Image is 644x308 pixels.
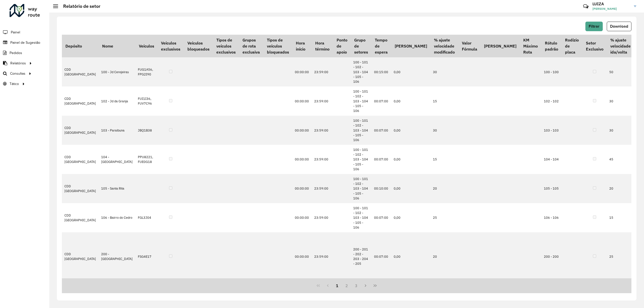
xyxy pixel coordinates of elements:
th: Tipos de veículos bloqueados [263,35,292,57]
td: 15 [430,145,458,174]
td: 25 [607,232,634,281]
td: 15 [607,203,634,232]
td: 100 - 101 - 102 - 103 - 104 - 105 - 106 [351,116,371,145]
th: KM Máximo Rota [520,35,541,57]
td: 30 [430,57,458,86]
td: CDD [GEOGRAPHIC_DATA] [62,57,99,86]
td: 20 [607,174,634,203]
th: Rótulo padrão [541,35,561,57]
td: 104 - 104 [541,145,561,174]
td: 00:00:00 [292,174,312,203]
td: 105 - Santa Rita [99,174,135,203]
th: [PERSON_NAME] [391,35,430,57]
td: 0,00 [391,145,430,174]
button: Next Page [361,281,371,290]
td: 23:59:00 [312,232,333,281]
td: 0,00 [391,174,430,203]
td: 45 [607,145,634,174]
td: 23:59:00 [312,57,333,86]
td: 00:07:00 [372,116,391,145]
td: 23:59:00 [312,174,333,203]
span: Consultas [10,71,25,76]
a: Contato Rápido [580,1,591,12]
td: 30 [607,116,634,145]
th: Grupos de rota exclusiva [239,35,263,57]
span: [PERSON_NAME] [592,7,630,11]
td: 105 - 105 [541,174,561,203]
td: 0,00 [391,203,430,232]
button: 2 [342,281,351,290]
h2: Relatório de setor [58,4,100,9]
td: 100 - 101 - 102 - 103 - 104 - 105 - 106 [351,57,371,86]
span: Tático [10,81,19,86]
h3: LUIZA [592,2,630,6]
td: 100 - 100 [541,57,561,86]
td: 104 - [GEOGRAPHIC_DATA] [99,145,135,174]
td: 102 - 102 [541,86,561,116]
td: 106 - Bairro do Cedro [99,203,135,232]
td: FUI1I36, FUV7C96 [135,86,157,116]
td: 100 - Jd Cerejeiras [99,57,135,86]
td: PPU8221, FUE0G18 [135,145,157,174]
td: 00:07:00 [372,232,391,281]
td: CDD [GEOGRAPHIC_DATA] [62,174,99,203]
td: 20 [430,174,458,203]
span: Download [610,24,628,28]
th: Depósito [62,35,99,57]
th: Ponto de apoio [333,35,351,57]
td: 100 - 101 - 102 - 103 - 104 - 105 - 106 [351,86,371,116]
td: 100 - 101 - 102 - 103 - 104 - 105 - 106 [351,203,371,232]
button: 3 [351,281,361,290]
td: FUG1A56, FPG2I90 [135,57,157,86]
span: Relatórios [10,61,26,66]
td: 20 [430,232,458,281]
th: Hora término [312,35,333,57]
td: 106 - 106 [541,203,561,232]
td: CDD [GEOGRAPHIC_DATA] [62,232,99,281]
button: 1 [332,281,342,290]
td: 23:59:00 [312,145,333,174]
td: CDD [GEOGRAPHIC_DATA] [62,203,99,232]
td: FSG4E17 [135,232,157,281]
button: Filtrar [585,22,603,31]
td: 00:00:00 [292,57,312,86]
td: 103 - Paraibuna [99,116,135,145]
th: % ajuste velocidade modificado [430,35,458,57]
td: 00:00:00 [292,232,312,281]
th: Rodízio de placa [562,35,582,57]
td: 00:00:00 [292,145,312,174]
td: 100 - 101 - 102 - 103 - 104 - 105 - 106 [351,174,371,203]
td: 23:59:00 [312,116,333,145]
th: % ajuste velocidade ida/volta [607,35,634,57]
th: Veículos exclusivos [157,35,184,57]
td: 30 [607,86,634,116]
td: 00:15:00 [372,57,391,86]
td: 30 [430,116,458,145]
td: 00:00:00 [292,203,312,232]
td: 200 - 200 [541,232,561,281]
td: 100 - 101 - 102 - 103 - 104 - 105 - 106 [351,145,371,174]
td: 00:07:00 [372,86,391,116]
td: 50 [607,57,634,86]
td: 00:07:00 [372,145,391,174]
button: Download [607,22,631,31]
span: Pedidos [10,50,22,56]
th: Grupo de setores [351,35,371,57]
span: Filtrar [589,24,599,28]
span: Painel [11,30,20,35]
td: 0,00 [391,232,430,281]
th: Veículos [135,35,157,57]
td: CDD [GEOGRAPHIC_DATA] [62,116,99,145]
th: Nome [99,35,135,57]
td: CDD [GEOGRAPHIC_DATA] [62,145,99,174]
td: 200 - 201 - 202 - 203 - 204 - 205 [351,232,371,281]
td: 25 [430,203,458,232]
td: 23:59:00 [312,203,333,232]
td: 00:00:00 [292,116,312,145]
td: 0,00 [391,57,430,86]
th: [PERSON_NAME] [480,35,520,57]
td: JBQ1B38 [135,116,157,145]
th: Valor Fórmula [458,35,480,57]
th: Tempo de espera [372,35,391,57]
td: 00:07:00 [372,203,391,232]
